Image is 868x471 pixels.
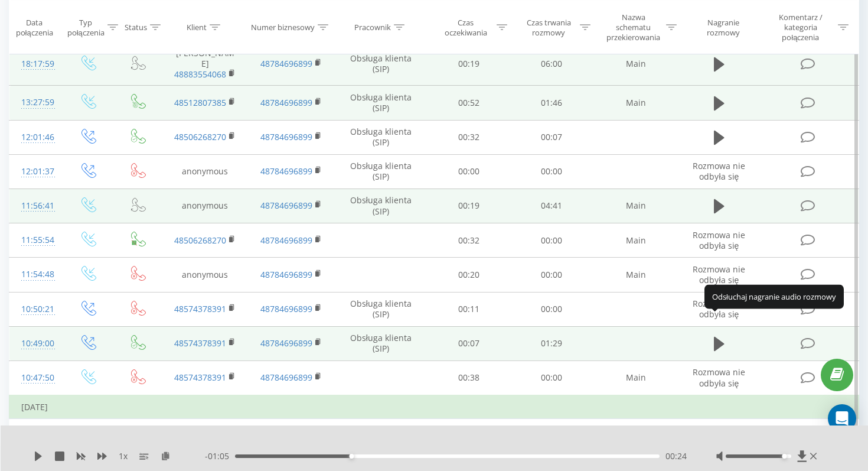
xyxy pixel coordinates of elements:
td: 01:46 [510,86,593,120]
td: [DATE] [9,395,859,419]
a: 48784696899 [260,200,312,211]
td: Main [593,86,679,120]
a: 48784696899 [260,58,312,69]
td: 00:19 [427,42,510,86]
td: anonymous [162,258,248,292]
div: 17:54:00 [21,424,50,447]
div: Nagranie rozmowy [690,17,756,37]
td: Main [593,360,679,395]
td: 00:07 [510,120,593,154]
div: 10:50:21 [21,298,50,321]
td: Obsługa klienta (SIP) [334,189,427,223]
span: 1 x [119,450,128,462]
td: Main [593,189,679,223]
div: Komentarz / kategoria połączenia [766,12,835,43]
a: 48784696899 [260,165,312,177]
td: 00:11 [427,292,510,326]
td: 00:07 [427,326,510,360]
td: 01:29 [510,419,593,453]
td: 00:00 [510,360,593,395]
div: Typ połączenia [67,17,105,37]
a: 48784696899 [260,269,312,280]
div: Pracownik [354,22,391,33]
td: 00:52 [427,86,510,120]
td: [PERSON_NAME] [162,42,248,86]
div: Open Intercom Messenger [828,404,856,433]
td: 00:38 [427,360,510,395]
td: 00:32 [427,120,510,154]
div: Klient [187,22,207,33]
a: 48574378391 [174,372,226,383]
div: 10:47:50 [21,366,50,389]
a: 48784696899 [260,372,312,383]
td: 00:00 [510,258,593,292]
td: Main [593,223,679,258]
a: 48512807385 [174,97,226,108]
div: 11:54:48 [21,263,50,286]
div: 11:56:41 [21,194,50,217]
a: 48506268270 [174,235,226,246]
td: Obsługa klienta (SIP) [334,292,427,326]
div: Numer biznesowy [251,22,315,33]
span: Rozmowa nie odbyła się [693,229,745,251]
td: Obsługa klienta (SIP) [334,326,427,360]
a: 48784696899 [260,235,312,246]
div: Czas oczekiwania [438,17,494,37]
a: 48574378391 [174,303,226,314]
a: 48784696899 [260,303,312,314]
td: Obsługa klienta (SIP) [334,42,427,86]
a: 48574378391 [174,337,226,349]
td: Main [593,42,679,86]
td: Obsługa klienta (SIP) [334,154,427,189]
td: 00:00 [510,292,593,326]
td: 01:29 [510,326,593,360]
span: - 01:05 [205,450,235,462]
td: 00:07 [427,419,510,453]
td: Obsługa klienta (SIP) [334,419,427,453]
td: 00:19 [427,189,510,223]
td: 00:20 [427,258,510,292]
div: Data połączenia [9,17,59,37]
td: Obsługa klienta (SIP) [334,86,427,120]
td: 04:41 [510,189,593,223]
div: Czas trwania rozmowy [521,17,577,37]
div: 18:17:59 [21,53,50,76]
td: 00:00 [427,154,510,189]
span: 00:24 [665,450,687,462]
span: Rozmowa nie odbyła się [693,366,745,388]
div: 12:01:37 [21,160,50,183]
td: 00:00 [510,223,593,258]
div: 12:01:46 [21,126,50,149]
td: anonymous [162,189,248,223]
a: 48883554068 [174,69,226,80]
div: Nazwa schematu przekierowania [604,12,663,43]
span: Rozmowa nie odbyła się [693,264,745,285]
td: Obsługa klienta (SIP) [334,120,427,154]
td: Main [593,258,679,292]
td: 00:00 [510,154,593,189]
div: Odsłuchaj nagranie audio rozmowy [704,285,844,308]
a: 48784696899 [260,337,312,349]
div: Status [125,22,147,33]
div: 13:27:59 [21,91,50,114]
td: 00:32 [427,223,510,258]
div: 11:55:54 [21,229,50,252]
td: anonymous [162,154,248,189]
div: Accessibility label [349,454,354,459]
td: 06:00 [510,42,593,86]
div: Accessibility label [782,454,787,459]
div: 10:49:00 [21,332,50,355]
a: 48506268270 [174,131,226,142]
a: 48784696899 [260,131,312,142]
span: Rozmowa nie odbyła się [693,160,745,182]
span: Rozmowa nie odbyła się [693,298,745,320]
a: 48784696899 [260,97,312,108]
